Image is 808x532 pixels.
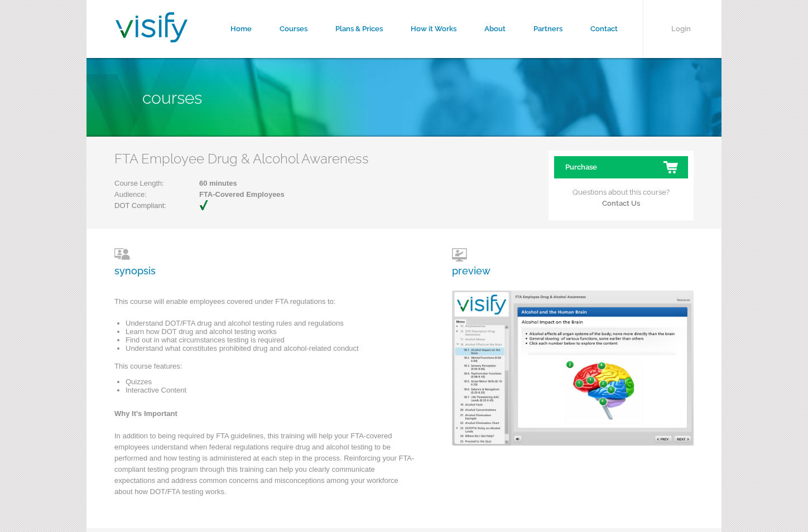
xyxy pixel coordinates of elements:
img: FTAE_Screenshot.png [452,291,694,446]
span: Courses [142,88,202,108]
p: This course features: [114,361,416,378]
p: In addition to being required by FTA guidelines, this training will help your FTA-covered employe... [114,431,416,503]
p: DOT Compliant: [114,200,220,211]
p: This course will enable employees covered under FTA regulations to: [114,296,416,313]
li: Understand DOT/FTA drug and alcohol testing rules and regulations [126,319,416,327]
p: Questions about this course? [554,178,688,209]
p: Audience: [114,189,285,200]
h3: synopsis [114,248,416,277]
li: Interactive Content [126,386,416,394]
a: Visify Training [116,30,187,46]
li: Learn how DOT drug and alcohol testing works [126,327,416,336]
span: FTA-Covered Employees [164,189,285,200]
a: Purchase [554,156,688,178]
p: Course Length: [114,178,285,189]
img: Visify Training [116,12,187,42]
a: Contact Us [602,199,640,207]
strong: Why It's Important [114,409,177,418]
li: Find out in what circumstances testing is required [126,336,416,344]
li: Understand what constitutes prohibited drug and alcohol-related conduct [126,344,416,352]
h3: preview [452,248,490,277]
span: 60 minutes [164,178,285,189]
h2: FTA Employee Drug & Alcohol Awareness [114,151,374,167]
li: Quizzes [126,378,416,386]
